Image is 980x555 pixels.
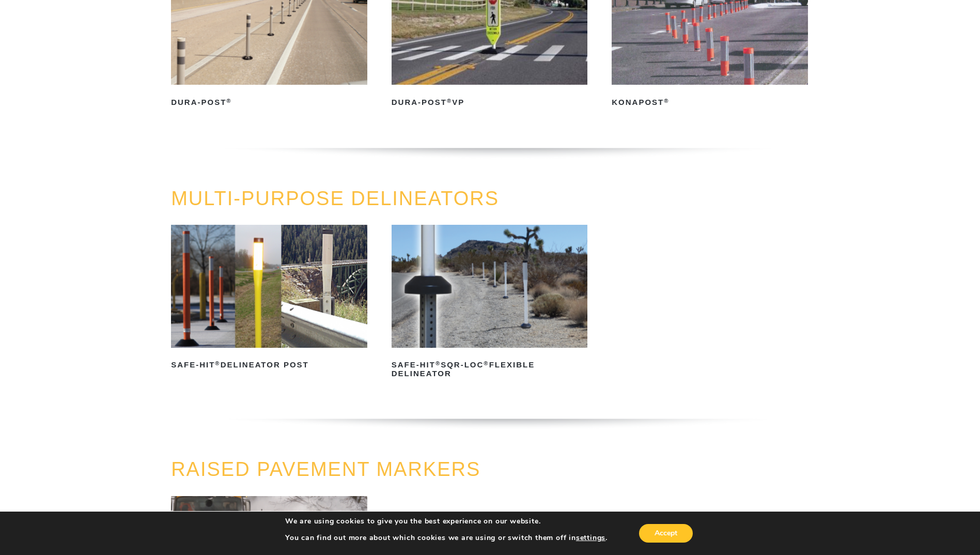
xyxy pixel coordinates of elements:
[285,533,608,543] p: You can find out more about which cookies we are using or switch them off in .
[612,94,808,111] h2: KonaPost
[226,98,231,104] sup: ®
[285,517,608,526] p: We are using cookies to give you the best experience on our website.
[392,357,588,382] h2: Safe-Hit SQR-LOC Flexible Delineator
[435,360,441,366] sup: ®
[171,188,499,209] a: MULTI-PURPOSE DELINEATORS
[392,225,588,381] a: Safe-Hit®SQR-LOC®Flexible Delineator
[484,360,489,366] sup: ®
[576,533,605,543] button: settings
[171,458,480,480] a: RAISED PAVEMENT MARKERS
[664,98,669,104] sup: ®
[639,524,693,543] button: Accept
[171,357,367,374] h2: Safe-Hit Delineator Post
[171,94,367,111] h2: Dura-Post
[447,98,452,104] sup: ®
[215,360,220,366] sup: ®
[171,225,367,373] a: Safe-Hit®Delineator Post
[392,94,588,111] h2: Dura-Post VP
